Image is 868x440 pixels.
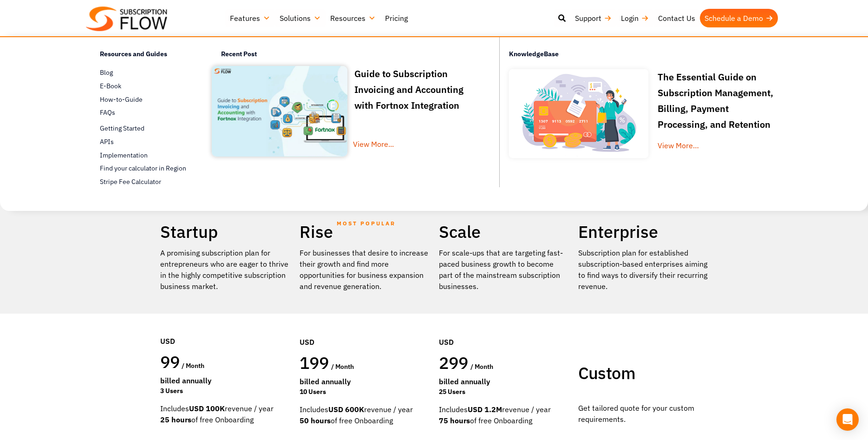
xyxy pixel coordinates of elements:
span: Implementation [100,151,148,160]
div: USD [300,309,430,352]
a: Resources [326,9,380,27]
a: FAQs [100,107,189,118]
a: Features [225,9,275,27]
h2: Enterprise [578,221,708,243]
span: 299 [439,352,469,374]
strong: USD 1.2M [468,405,502,414]
span: / month [331,362,354,371]
div: Billed Annually [439,376,569,387]
h4: Resources and Guides [100,49,189,62]
div: 10 Users [300,387,430,397]
div: USD [160,308,290,351]
span: MOST POPULAR [337,213,396,234]
a: Blog [100,67,189,78]
div: Billed Annually [160,375,290,386]
img: Online-recurring-Billing-software [504,65,653,162]
span: Custom [578,362,635,384]
a: E-Book [100,80,189,92]
div: Includes revenue / year of free Onboarding [160,403,290,425]
a: Pricing [380,9,412,27]
span: How-to-Guide [100,95,143,105]
div: Billed Annually [300,376,430,387]
span: FAQs [100,108,115,118]
div: Includes revenue / year of free Onboarding [439,404,569,426]
div: 25 Users [439,387,569,397]
strong: 50 hours [300,416,331,425]
strong: 75 hours [439,416,470,425]
a: Guide to Subscription Invoicing and Accounting with Fortnox Integration [354,67,463,114]
img: Subscriptionflow [86,7,167,31]
div: 3 Users [160,386,290,396]
a: Schedule a Demo [700,9,778,27]
a: How-to-Guide [100,94,189,105]
div: For businesses that desire to increase their growth and find more opportunities for business expa... [300,247,430,292]
span: Getting Started [100,124,144,133]
div: Open Intercom Messenger [836,408,859,431]
p: Get tailored quote for your custom requirements. [578,402,708,425]
strong: 25 hours [160,415,191,424]
a: Stripe Fee Calculator [100,177,189,188]
h2: Rise [300,221,430,243]
div: USD [439,309,569,352]
img: Subscription Invoicing and Accounting with Fortnox Integration [212,66,347,157]
a: Support [570,9,616,27]
span: 199 [300,352,329,374]
a: Contact Us [653,9,700,27]
span: / month [182,361,204,370]
p: The Essential Guide on Subscription Management, Billing, Payment Processing, and Retention [658,69,780,132]
h2: Startup [160,221,290,243]
div: For scale-ups that are targeting fast-paced business growth to become part of the mainstream subs... [439,247,569,292]
a: Find your calculator in Region [100,163,189,174]
p: Subscription plan for established subscription-based enterprises aiming to find ways to diversify... [578,247,708,292]
a: Getting Started [100,123,189,134]
strong: USD 100K [189,404,225,413]
span: APIs [100,137,114,147]
a: Login [616,9,653,27]
span: Blog [100,68,113,78]
p: A promising subscription plan for entrepreneurs who are eager to thrive in the highly competitive... [160,247,290,292]
a: View More... [353,138,483,164]
span: / month [470,362,493,371]
a: Solutions [275,9,326,27]
h4: KnowledgeBase [509,44,794,65]
a: APIs [100,136,189,147]
span: E-Book [100,81,121,91]
strong: USD 600K [328,405,364,414]
h2: Scale [439,221,569,243]
h4: Recent Post [221,49,492,62]
a: Implementation [100,150,189,161]
span: 99 [160,351,180,373]
div: Includes revenue / year of free Onboarding [300,404,430,426]
a: View More… [658,141,699,150]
